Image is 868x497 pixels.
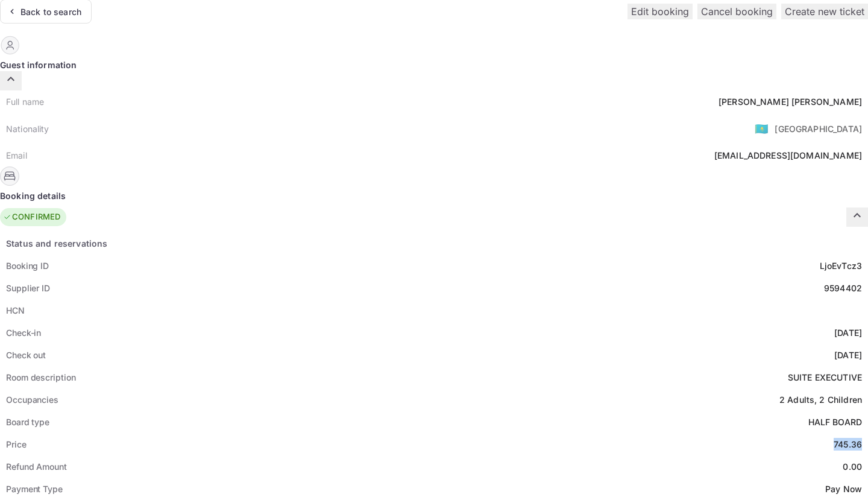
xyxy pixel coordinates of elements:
span: United States [755,118,769,139]
div: [EMAIL_ADDRESS][DOMAIN_NAME] [714,149,862,162]
div: Back to search [20,5,81,18]
button: Cancel booking [697,4,776,19]
div: SUITE EXECUTIVE [788,371,862,384]
div: [GEOGRAPHIC_DATA] [775,122,862,135]
div: 2 Adults, 2 Children [779,393,862,406]
div: Supplier ID [6,282,50,294]
div: Check out [6,349,46,361]
div: 745.36 [834,438,862,451]
div: Payment Type [6,483,63,495]
div: [DATE] [834,349,862,361]
button: Edit booking [627,4,693,19]
div: Occupancies [6,393,58,406]
div: Price [6,438,27,451]
div: Booking ID [6,259,49,272]
div: Check-in [6,326,41,339]
div: Status and reservations [6,237,107,250]
div: HALF BOARD [808,416,863,428]
div: Pay Now [825,483,862,495]
div: CONFIRMED [3,211,60,223]
div: Email [6,149,27,162]
div: HCN [6,304,25,317]
div: 0.00 [843,460,862,473]
div: Full name [6,95,44,108]
div: Refund Amount [6,460,67,473]
div: Room description [6,371,75,384]
div: 9594402 [824,282,862,294]
button: Create new ticket [781,4,868,19]
div: [DATE] [834,326,862,339]
div: Board type [6,416,49,428]
div: Nationality [6,122,49,135]
div: LjoEvTcz3 [820,259,862,272]
div: [PERSON_NAME] [PERSON_NAME] [719,95,862,108]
